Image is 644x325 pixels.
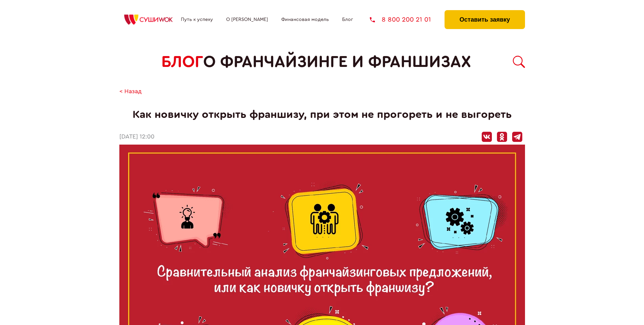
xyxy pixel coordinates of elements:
a: О [PERSON_NAME] [226,17,268,22]
button: Оставить заявку [445,10,525,29]
a: < Назад [119,88,142,95]
span: 8 800 200 21 01 [382,16,431,23]
span: БЛОГ [161,53,203,71]
time: [DATE] 12:00 [119,133,154,141]
h1: Как новичку открыть франшизу, при этом не прогореть и не выгореть [119,108,525,121]
a: 8 800 200 21 01 [370,16,431,23]
a: Блог [342,17,353,22]
span: о франчайзинге и франшизах [203,53,471,71]
a: Финансовая модель [281,17,329,22]
a: Путь к успеху [181,17,213,22]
